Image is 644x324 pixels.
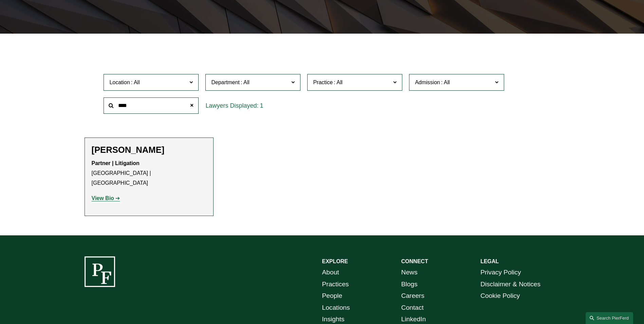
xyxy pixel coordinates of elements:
a: Contact [401,302,424,314]
strong: EXPLORE [322,258,348,264]
strong: Partner | Litigation [92,160,140,166]
a: Disclaimer & Notices [480,278,540,290]
a: View Bio [92,195,120,201]
a: Blogs [401,278,418,290]
span: Department [211,79,240,85]
a: People [322,290,343,302]
span: Practice [313,79,333,85]
h2: [PERSON_NAME] [92,145,206,155]
strong: LEGAL [480,258,499,264]
strong: CONNECT [401,258,428,264]
a: About [322,267,339,278]
strong: View Bio [92,195,114,201]
span: Admission [415,79,440,85]
p: [GEOGRAPHIC_DATA] | [GEOGRAPHIC_DATA] [92,159,206,188]
a: Search this site [586,312,633,324]
a: Cookie Policy [480,290,520,302]
a: Locations [322,302,350,314]
span: 1 [260,102,263,109]
span: Location [109,79,130,85]
a: News [401,267,418,278]
a: Privacy Policy [480,267,521,278]
a: Practices [322,278,349,290]
a: Careers [401,290,424,302]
